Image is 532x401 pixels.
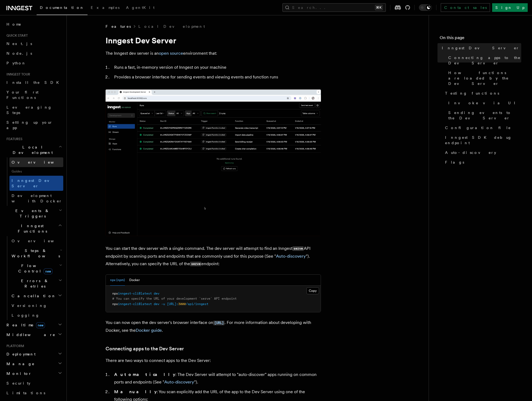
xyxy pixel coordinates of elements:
[492,3,528,12] a: Sign Up
[4,102,63,117] a: Leveraging Steps
[113,73,321,81] li: Provides a browser interface for sending events and viewing events and function runs
[445,135,521,146] span: Inngest SDK debug endpoint
[12,239,67,243] span: Overview
[419,4,432,11] button: Toggle dark mode
[106,89,321,236] img: Dev Server Demo
[6,120,53,130] span: Setting up your app
[448,100,520,106] span: Invoke via UI
[448,70,521,86] span: How functions are loaded by the Dev Server
[4,330,63,340] button: Middleware
[4,371,32,376] span: Monitor
[6,391,45,395] span: Limitations
[9,236,63,246] a: Overview
[6,42,32,46] span: Next.js
[4,332,55,337] span: Middleware
[9,167,63,176] span: Guides
[6,80,62,85] span: Install the SDK
[154,302,159,306] span: dev
[123,2,158,15] a: AgentKit
[4,49,63,58] a: Node.js
[6,381,30,385] span: Security
[9,248,60,259] span: Steps & Workflows
[446,53,521,68] a: Connecting apps to the Dev Server
[4,359,63,369] button: Manage
[292,246,304,251] code: serve
[4,349,63,359] button: Deployment
[6,61,26,65] span: Python
[443,157,521,167] a: Flags
[113,371,321,386] li: : The Dev Server will attempt to "auto-discover" apps running on common ports and endpoints (See ...
[118,302,152,306] span: inngest-cli@latest
[443,88,521,98] a: Testing functions
[276,254,306,259] a: Auto-discovery
[440,43,521,53] a: Inngest Dev Server
[4,157,63,206] div: Local Development
[441,3,490,12] a: Contact sales
[106,245,321,268] p: You can start the dev server with a single command. The dev server will attempt to find an Innges...
[106,24,131,29] span: Features
[4,58,63,68] a: Python
[446,68,521,88] a: How functions are loaded by the Dev Server
[4,137,22,141] span: Features
[375,5,383,10] kbd: ⌘K
[306,287,319,294] button: Copy
[186,302,208,306] span: /api/inngest
[4,72,30,77] span: Inngest tour
[4,378,63,388] a: Security
[36,322,45,328] span: new
[138,24,205,29] a: Local Development
[4,144,59,155] span: Local Development
[112,302,118,306] span: npx
[161,302,165,306] span: -u
[12,160,67,164] span: Overview
[106,357,321,364] p: There are two ways to connect apps to the Dev Server:
[9,261,63,276] button: Flow Controlnew
[282,3,386,12] button: Search...⌘K
[178,302,186,306] span: 3000
[12,313,40,317] span: Logging
[129,275,140,286] button: Docker
[445,91,499,96] span: Testing functions
[213,321,225,325] code: [URL]
[136,328,162,333] a: Docker guide
[9,291,63,301] button: Cancellation
[44,268,52,274] span: new
[114,372,175,377] strong: Automatically
[4,322,45,328] span: Realtime
[4,369,63,378] button: Monitor
[4,117,63,133] a: Setting up your app
[113,64,321,71] li: Runs a fast, in-memory version of Inngest on your machine
[9,276,63,291] button: Errors & Retries
[443,123,521,133] a: Configuration file
[4,19,63,29] a: Home
[9,293,56,299] span: Cancellation
[446,98,521,108] a: Invoke via UI
[164,379,194,385] a: Auto-discovery
[6,90,38,100] span: Your first Functions
[106,50,321,57] p: The Inngest dev server is an environment that:
[40,5,84,10] span: Documentation
[112,292,118,295] span: npx
[4,388,63,398] a: Limitations
[106,345,184,352] a: Connecting apps to the Dev Server
[6,51,32,56] span: Node.js
[4,351,36,357] span: Deployment
[110,275,125,286] button: npx (npm)
[9,301,63,310] a: Versioning
[4,39,63,49] a: Next.js
[9,157,63,167] a: Overview
[154,292,159,295] span: dev
[9,246,63,261] button: Steps & Workflows
[126,5,155,10] span: AgentKit
[190,262,201,266] code: serve
[4,87,63,102] a: Your first Functions
[87,2,123,15] a: Examples
[159,51,183,56] a: open source
[12,178,58,188] span: Inngest Dev Server
[4,142,63,157] button: Local Development
[112,297,237,300] span: # You can specify the URL of your development `serve` API endpoint
[9,278,58,289] span: Errors & Retries
[448,55,521,66] span: Connecting apps to the Dev Server
[440,34,521,43] h4: On this page
[106,319,321,334] p: You can now open the dev server's browser interface on . For more information about developing wi...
